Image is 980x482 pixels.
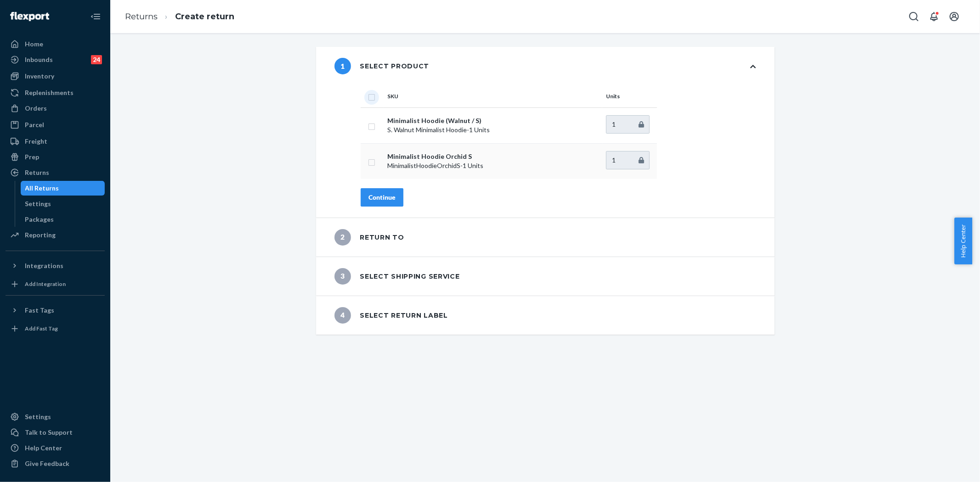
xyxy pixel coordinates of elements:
button: Open account menu [945,7,963,26]
div: Select product [334,58,430,74]
button: Open notifications [925,7,943,26]
a: Replenishments [6,85,105,100]
div: Integrations [25,261,63,270]
input: Enter quantity [606,151,650,169]
div: Return to [334,229,404,246]
a: Settings [6,409,105,424]
div: Packages [25,215,54,224]
div: Settings [25,199,51,208]
div: All Returns [25,184,59,193]
div: Replenishments [25,88,74,97]
a: Packages [21,212,105,227]
a: Returns [6,165,105,180]
a: Help Center [6,441,105,455]
a: Inbounds24 [6,52,105,67]
a: Talk to Support [6,425,105,440]
span: 1 [334,58,351,74]
div: Parcel [25,120,44,129]
a: Add Fast Tag [6,321,105,336]
div: Add Fast Tag [25,325,58,332]
button: Fast Tags [6,303,105,318]
a: Prep [6,150,105,164]
th: Units [602,85,657,107]
button: Continue [361,188,403,207]
a: Home [6,37,105,51]
a: Freight [6,134,105,149]
div: Freight [25,137,47,146]
div: Add Integration [25,280,66,288]
div: Select shipping service [334,268,460,285]
div: Inventory [25,72,54,81]
span: 2 [334,229,351,246]
span: 3 [334,268,351,285]
p: S. Walnut Minimalist Hoodie - 1 Units [387,125,599,135]
button: Help Center [954,218,972,264]
a: Inventory [6,69,105,84]
span: 4 [334,307,351,324]
ol: breadcrumbs [118,3,242,30]
a: Add Integration [6,277,105,291]
a: Parcel [6,118,105,132]
div: Give Feedback [25,459,69,468]
a: All Returns [21,181,105,196]
p: Minimalist Hoodie Orchid S [387,152,599,161]
a: Settings [21,196,105,211]
div: Settings [25,412,51,421]
div: Talk to Support [25,428,73,437]
button: Give Feedback [6,456,105,471]
div: Help Center [25,443,62,453]
th: SKU [384,85,602,107]
a: Orders [6,101,105,116]
button: Integrations [6,258,105,273]
input: Enter quantity [606,115,650,134]
a: Reporting [6,228,105,242]
div: Home [25,39,43,49]
button: Open Search Box [905,7,923,26]
div: Continue [368,193,396,202]
img: Flexport logo [10,12,49,21]
div: Fast Tags [25,306,54,315]
div: Reporting [25,230,56,240]
a: Create return [175,11,234,22]
p: Minimalist Hoodie (Walnut / S) [387,116,599,125]
div: Returns [25,168,49,177]
div: Inbounds [25,55,53,64]
div: 24 [91,55,102,64]
div: Prep [25,152,39,162]
button: Close Navigation [86,7,105,26]
div: Orders [25,104,47,113]
div: Select return label [334,307,448,324]
a: Returns [125,11,158,22]
p: MinimalistHoodieOrchidS - 1 Units [387,161,599,170]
